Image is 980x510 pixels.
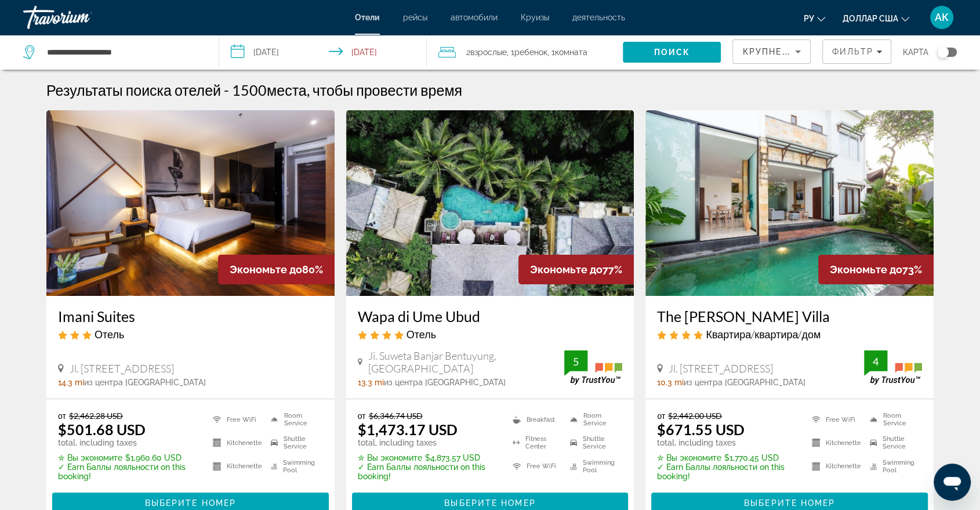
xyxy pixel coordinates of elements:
[806,434,864,451] li: Kitchenette
[657,462,797,481] p: ✓ Earn Баллы лояльности on this booking!
[95,328,124,341] span: Отель
[564,458,622,475] li: Swimming Pool
[358,462,498,481] p: ✓ Earn Баллы лояльности on this booking!
[804,14,814,23] font: ру
[207,411,265,428] li: Free WiFi
[265,434,323,451] li: Shuttle Service
[444,498,535,508] span: Выберите номер
[623,42,721,63] button: Search
[864,350,922,385] img: TrustYou guest rating badge
[864,458,922,475] li: Swimming Pool
[451,13,498,22] font: автомобили
[470,48,507,57] span: Взрослые
[806,458,864,475] li: Kitchenette
[564,434,622,451] li: Shuttle Service
[358,453,498,462] p: $4,873.57 USD
[651,495,928,508] a: Выберите номер
[58,308,323,325] a: Imani Suites
[46,44,201,61] input: Search hotel destination
[935,11,949,23] font: АК
[265,411,323,428] li: Room Service
[521,13,549,22] a: Круизы
[369,411,423,421] del: $6,346.74 USD
[58,462,198,481] p: ✓ Earn Баллы лояльности on this booking!
[507,458,565,475] li: Free WiFi
[830,263,902,276] span: Экономьте до
[818,255,934,284] div: 73%
[530,263,602,276] span: Экономьте до
[23,2,139,32] a: Травориум
[657,328,922,341] div: 4 star Apartment
[742,47,883,56] span: Крупнейшие сбережения
[843,14,898,23] font: доллар США
[564,355,587,368] div: 5
[358,411,366,421] span: от
[232,81,462,99] h2: 1500
[684,378,805,387] span: из центра [GEOGRAPHIC_DATA]
[934,464,971,501] iframe: Кнопка запуска окна обмена сообщениями
[645,110,934,296] img: The Dewi Canggu Villa
[555,48,587,57] span: Комната
[52,495,329,508] a: Выберите номер
[46,81,221,99] h1: Результаты поиска отелей
[355,13,380,22] a: Отели
[224,81,229,99] span: -
[207,458,265,475] li: Kitchenette
[358,308,623,325] a: Wapa di Ume Ubud
[58,421,146,438] ins: $501.68 USD
[358,421,458,438] ins: $1,473.17 USD
[145,498,236,508] span: Выберите номер
[657,378,684,387] span: 10.3 mi
[507,411,565,428] li: Breakfast
[864,411,922,428] li: Room Service
[58,438,198,447] p: total, including taxes
[822,39,891,64] button: Filters
[58,411,66,421] span: от
[265,458,323,475] li: Swimming Pool
[427,35,623,70] button: Travelers: 2 adults, 1 child
[547,44,587,60] span: , 1
[69,411,123,421] del: $2,462.28 USD
[864,355,887,368] div: 4
[806,411,864,428] li: Free WiFi
[706,328,821,341] span: Квартира/квартира/дом
[218,255,335,284] div: 80%
[668,411,722,421] del: $2,442.00 USD
[742,45,801,59] mat-select: Sort by
[46,110,335,296] img: Imani Suites
[346,110,634,296] img: Wapa di Ume Ubud
[804,10,825,27] button: Изменить язык
[864,434,922,451] li: Shuttle Service
[572,13,625,22] a: деятельность
[219,35,427,70] button: Select check in and out date
[832,47,873,56] span: Фильтр
[564,411,622,428] li: Room Service
[58,453,122,462] span: ✮ Вы экономите
[358,378,384,387] span: 13.3 mi
[843,10,909,27] button: Изменить валюту
[657,438,797,447] p: total, including taxes
[58,453,198,462] p: $1,960.60 USD
[928,47,957,57] button: Toggle map
[267,81,462,99] span: места, чтобы провести время
[384,378,506,387] span: из центра [GEOGRAPHIC_DATA]
[657,411,665,421] span: от
[514,48,547,57] span: Ребенок
[654,48,691,57] span: Поиск
[358,453,422,462] span: ✮ Вы экономите
[657,453,797,462] p: $1,770.45 USD
[230,263,302,276] span: Экономьте до
[657,453,721,462] span: ✮ Вы экономите
[466,44,507,60] span: 2
[368,349,564,375] span: Ji. Suweta Banjar Bentuyung, [GEOGRAPHIC_DATA]
[358,438,498,447] p: total, including taxes
[358,328,623,341] div: 4 star Hotel
[58,378,84,387] span: 14.3 mi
